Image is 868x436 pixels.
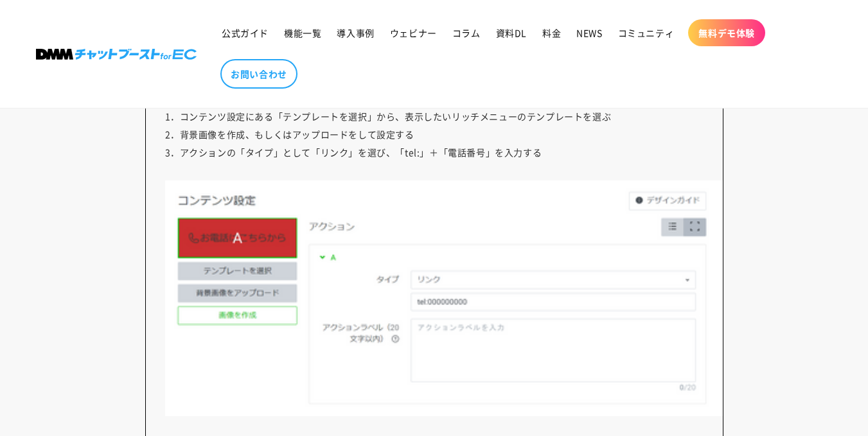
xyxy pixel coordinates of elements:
span: お問い合わせ [231,68,287,80]
span: NEWS [576,27,602,39]
a: お問い合わせ [220,59,297,89]
img: 株式会社DMM Boost [36,49,197,60]
a: コラム [445,19,488,46]
a: 導入事例 [329,19,382,46]
a: 料金 [535,19,569,46]
a: 資料DL [488,19,535,46]
a: 無料デモ体験 [688,19,765,46]
span: 機能一覧 [284,27,321,39]
a: ウェビナー [382,19,445,46]
span: 公式ガイド [222,27,269,39]
span: ウェビナー [390,27,437,39]
span: 料金 [542,27,561,39]
span: 無料デモ体験 [698,27,755,39]
a: 公式ガイド [214,19,276,46]
a: NEWS [569,19,610,46]
span: 導入事例 [337,27,374,39]
span: 資料DL [496,27,527,39]
a: 機能一覧 [276,19,329,46]
span: コラム [452,27,481,39]
span: コミュニティ [618,27,675,39]
a: コミュニティ [610,19,682,46]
